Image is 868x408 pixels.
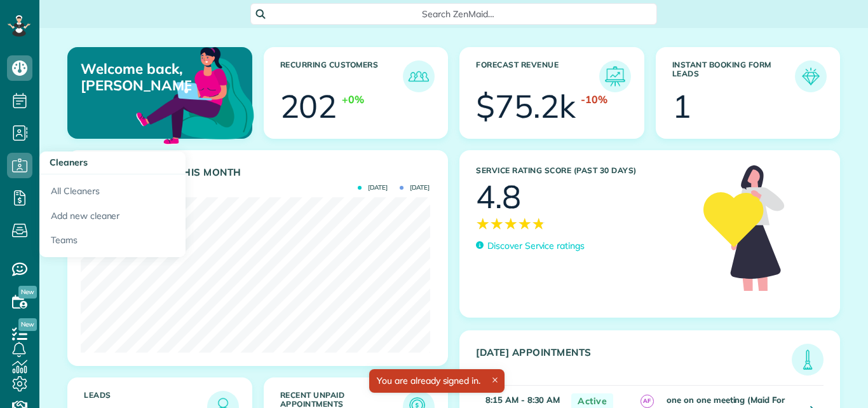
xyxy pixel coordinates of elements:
[532,213,546,235] span: ★
[39,204,186,229] a: Add new cleaner
[672,60,796,92] h3: Instant Booking Form Leads
[518,213,532,235] span: ★
[504,213,518,235] span: ★
[798,64,824,89] img: icon_form_leads-04211a6a04a5b2264e4ee56bc0799ec3eb69b7e499cbb523a139df1d13a81ae0.png
[476,347,792,376] h3: [DATE] Appointments
[81,60,191,94] p: Welcome back, [PERSON_NAME]!
[602,64,628,89] img: icon_forecast_revenue-8c13a41c7ed35a8dcfafea3cbb826a0462acb37728057bba2d056411b612bbbe.png
[487,239,585,253] p: Discover Service ratings
[476,181,521,213] div: 4.8
[39,174,186,204] a: All Cleaners
[476,60,599,92] h3: Forecast Revenue
[485,395,560,405] strong: 8:15 AM - 8:30 AM
[476,213,490,235] span: ★
[280,60,403,92] h3: Recurring Customers
[406,64,431,89] img: icon_recurring_customers-cf858462ba22bcd05b5a5880d41d6543d210077de5bb9ebc9590e49fd87d84ed.png
[18,318,37,331] span: New
[342,92,364,107] div: +0%
[795,347,820,372] img: icon_todays_appointments-901f7ab196bb0bea1936b74009e4eb5ffbc2d2711fa7634e0d609ed5ef32b18b.png
[490,213,504,235] span: ★
[476,239,585,253] a: Discover Service ratings
[133,32,257,156] img: dashboard_welcome-42a62b7d889689a78055ac9021e634bf52bae3f8056760290aed330b23ab8690.png
[39,228,186,257] a: Teams
[641,395,654,408] span: AF
[476,166,691,175] h3: Service Rating score (past 30 days)
[400,185,430,191] span: [DATE]
[18,286,37,299] span: New
[358,185,388,191] span: [DATE]
[280,90,337,122] div: 202
[369,369,505,393] div: You are already signed in.
[476,90,576,122] div: $75.2k
[50,157,88,168] span: Cleaners
[84,167,435,178] h3: Actual Revenue this month
[581,92,607,107] div: -10%
[672,90,691,122] div: 1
